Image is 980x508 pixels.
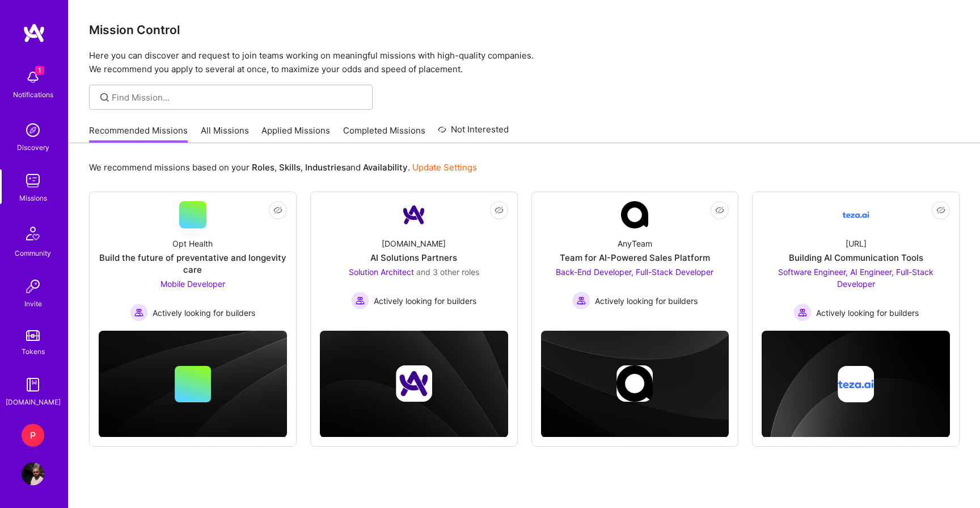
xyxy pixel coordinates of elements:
[305,162,346,173] b: Industries
[89,124,188,143] a: Recommended Missions
[560,252,710,264] div: Team for AI-Powered Sales Platform
[616,365,653,402] img: Company logo
[438,123,509,143] a: Not Interested
[22,373,44,396] img: guide book
[495,206,504,215] i: icon EyeClosed
[343,124,425,143] a: Completed Missions
[99,252,287,276] div: Build the future of preventative and longevity care
[112,91,364,103] input: Find Mission...
[396,365,432,402] img: Company logo
[17,141,49,153] div: Discovery
[153,307,255,319] span: Actively looking for builders
[22,424,44,447] div: P
[618,238,652,249] div: AnyTeam
[89,161,477,173] p: We recommend missions based on your , , and .
[273,206,282,215] i: icon EyeClosed
[19,424,47,447] a: P
[13,89,53,101] div: Notifications
[842,201,869,228] img: Company Logo
[400,201,428,228] img: Company Logo
[22,275,44,298] img: Invite
[621,201,648,228] img: Company Logo
[22,345,45,357] div: Tokens
[99,331,287,438] img: cover
[252,162,274,173] b: Roles
[416,267,479,277] span: and 3 other roles
[89,23,960,37] h3: Mission Control
[35,66,44,75] span: 1
[363,162,408,173] b: Availability
[201,124,249,143] a: All Missions
[374,295,476,307] span: Actively looking for builders
[24,298,42,310] div: Invite
[19,463,47,485] a: User Avatar
[846,238,867,249] div: [URL]
[936,206,945,215] i: icon EyeClosed
[19,220,47,247] img: Community
[816,307,919,319] span: Actively looking for builders
[789,252,923,264] div: Building AI Communication Tools
[320,331,508,438] img: cover
[793,303,812,322] img: Actively looking for builders
[99,201,287,322] a: Opt HealthBuild the future of preventative and longevity careMobile Developer Actively looking fo...
[89,49,960,76] p: Here you can discover and request to join teams working on meaningful missions with high-quality ...
[279,162,301,173] b: Skills
[541,331,729,438] img: cover
[160,279,225,289] span: Mobile Developer
[541,201,729,314] a: Company LogoAnyTeamTeam for AI-Powered Sales PlatformBack-End Developer, Full-Stack Developer Act...
[23,23,45,43] img: logo
[130,303,148,322] img: Actively looking for builders
[22,169,44,192] img: teamwork
[22,119,44,141] img: discovery
[19,192,47,204] div: Missions
[349,267,414,277] span: Solution Architect
[778,267,933,289] span: Software Engineer, AI Engineer, Full-Stack Developer
[26,330,40,341] img: tokens
[370,252,457,264] div: AI Solutions Partners
[22,66,44,89] img: bell
[838,366,874,402] img: Company logo
[382,238,446,249] div: [DOMAIN_NAME]
[556,267,713,277] span: Back-End Developer, Full-Stack Developer
[715,206,724,215] i: icon EyeClosed
[22,463,44,485] img: User Avatar
[6,396,61,408] div: [DOMAIN_NAME]
[351,292,369,310] img: Actively looking for builders
[412,162,477,173] a: Update Settings
[762,201,950,322] a: Company Logo[URL]Building AI Communication ToolsSoftware Engineer, AI Engineer, Full-Stack Develo...
[261,124,330,143] a: Applied Missions
[572,292,590,310] img: Actively looking for builders
[172,238,213,249] div: Opt Health
[98,91,111,104] i: icon SearchGrey
[320,201,508,314] a: Company Logo[DOMAIN_NAME]AI Solutions PartnersSolution Architect and 3 other rolesActively lookin...
[595,295,698,307] span: Actively looking for builders
[762,331,950,438] img: cover
[15,247,51,259] div: Community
